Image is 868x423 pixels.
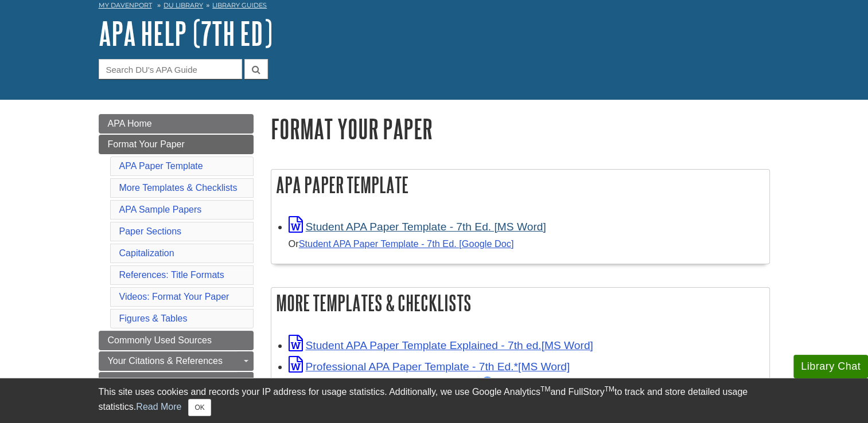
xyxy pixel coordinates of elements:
span: Commonly Used Sources [108,335,212,345]
sup: TM [605,385,614,393]
a: Link opens in new window [289,339,593,351]
a: Link opens in new window [289,221,546,233]
input: Search DU's APA Guide [99,59,242,79]
a: References: Title Formats [119,270,224,280]
a: APA Help (7th Ed) [99,15,273,51]
a: Paper Sections [119,226,182,236]
span: Format Your Paper [108,139,185,149]
a: Read More [136,402,181,412]
sup: TM [540,385,550,393]
span: APA Home [108,119,152,128]
a: Library Guides [212,1,267,9]
button: Library Chat [793,355,868,378]
span: Your Citations & References [108,356,223,366]
small: Or [289,238,514,249]
div: This site uses cookies and records your IP address for usage statistics. Additionally, we use Goo... [99,385,770,416]
a: Figures & Tables [119,314,188,323]
a: Videos: Format Your Paper [119,292,229,301]
a: More APA Help [99,372,254,391]
h1: Format Your Paper [271,114,770,143]
a: DU Library [164,1,203,9]
div: *ONLY use if your instructor tells you to [289,375,764,409]
a: Your Citations & References [99,351,254,371]
a: APA Sample Papers [119,205,202,214]
h2: APA Paper Template [271,170,769,200]
a: Student APA Paper Template - 7th Ed. [Google Doc] [299,238,514,249]
a: More Templates & Checklists [119,183,238,193]
a: Format Your Paper [99,135,254,154]
h2: More Templates & Checklists [271,288,769,318]
a: Capitalization [119,248,174,258]
span: More APA Help [108,377,169,386]
a: Link opens in new window [289,361,570,373]
a: APA Paper Template [119,161,203,171]
a: My Davenport [99,1,152,10]
a: Commonly Used Sources [99,331,254,350]
a: APA Home [99,114,254,134]
div: Guide Page Menu [99,114,254,412]
button: Close [188,399,211,416]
